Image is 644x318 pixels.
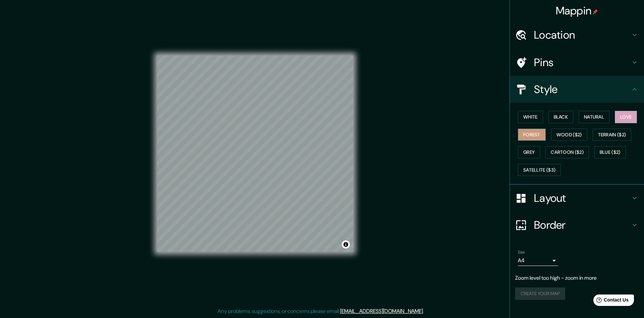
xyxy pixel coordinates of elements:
[584,292,637,311] iframe: Help widget launcher
[518,164,561,176] button: Satellite ($3)
[548,111,574,123] button: Black
[510,49,644,76] div: Pins
[515,274,639,282] p: Zoom level too high - zoom in more
[534,83,631,96] h4: Style
[518,255,558,266] div: A4
[518,111,543,123] button: White
[593,9,598,14] img: pin-icon.png
[342,240,350,248] button: Toggle attribution
[579,111,609,123] button: Natural
[551,129,587,141] button: Wood ($2)
[518,249,525,255] label: Size
[157,55,353,252] canvas: Map
[545,146,589,158] button: Cartoon ($2)
[534,218,631,232] h4: Border
[425,307,426,315] div: .
[615,111,637,123] button: Love
[510,185,644,212] div: Layout
[510,212,644,238] div: Border
[510,76,644,103] div: Style
[534,56,631,69] h4: Pins
[340,308,423,315] a: [EMAIL_ADDRESS][DOMAIN_NAME]
[534,28,631,42] h4: Location
[518,129,546,141] button: Forest
[424,307,425,315] div: .
[534,191,631,205] h4: Layout
[218,307,424,315] p: Any problems, suggestions, or concerns please email .
[556,4,598,17] h4: Mappin
[510,21,644,48] div: Location
[593,129,632,141] button: Terrain ($2)
[594,146,626,158] button: Blue ($2)
[518,146,540,158] button: Grey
